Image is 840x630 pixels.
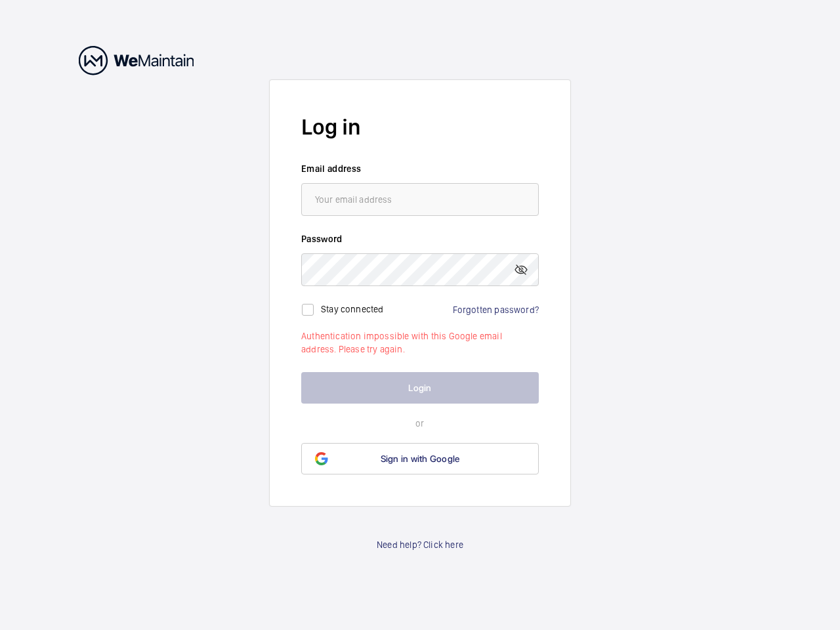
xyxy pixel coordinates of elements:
[301,112,539,142] h2: Log in
[301,329,539,356] p: Authentication impossible with this Google email address. Please try again.
[377,538,463,551] a: Need help? Click here
[301,183,539,216] input: Your email address
[453,304,539,315] a: Forgotten password?
[301,162,539,175] label: Email address
[301,372,539,404] button: Login
[321,303,384,314] label: Stay connected
[381,453,460,464] span: Sign in with Google
[301,417,539,430] p: or
[301,232,539,245] label: Password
